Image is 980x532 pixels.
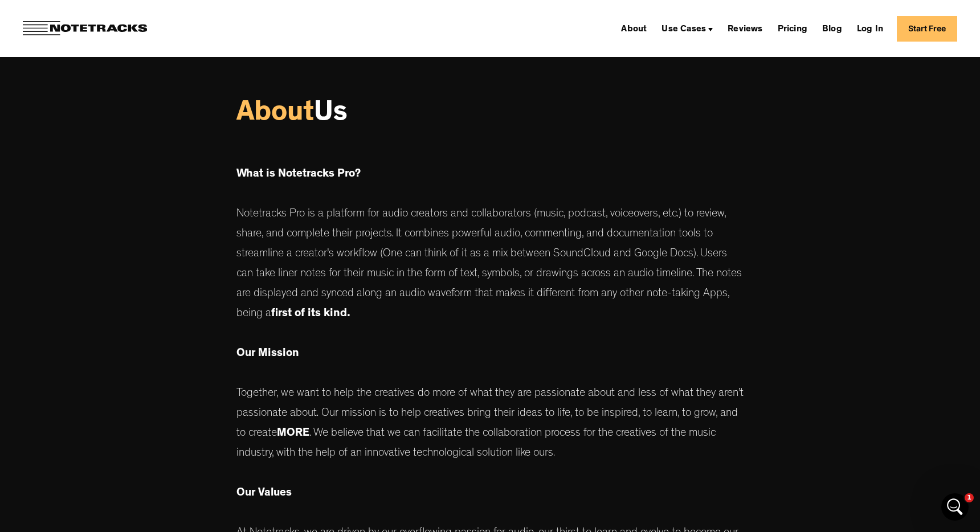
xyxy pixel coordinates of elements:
[236,308,350,359] strong: first of its kind. ‍ Our Mission
[852,19,888,38] a: Log In
[773,19,812,38] a: Pricing
[277,428,309,439] strong: MORE
[236,100,314,129] span: About
[897,16,957,42] a: Start Free
[723,19,767,38] a: Reviews
[965,493,974,502] span: 1
[818,19,847,38] a: Blog
[236,488,292,499] strong: Our Values
[236,97,744,133] h1: Us
[657,19,717,38] div: Use Cases
[616,19,651,38] a: About
[941,493,969,521] iframe: Intercom live chat
[661,25,706,34] div: Use Cases
[236,169,361,180] strong: What is Notetracks Pro?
